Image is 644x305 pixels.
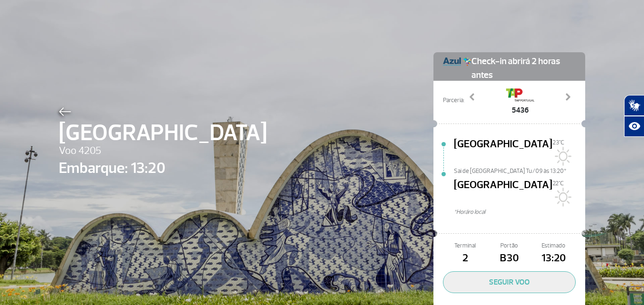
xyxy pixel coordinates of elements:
span: [GEOGRAPHIC_DATA] [59,116,267,150]
span: 2 [443,250,487,267]
button: Abrir recursos assistivos. [624,116,644,137]
button: SEGUIR VOO [443,271,576,293]
span: Voo 4205 [59,143,267,159]
span: Portão [487,241,531,250]
span: Check-in abrirá 2 horas antes [471,52,576,82]
span: [GEOGRAPHIC_DATA] [454,177,552,208]
div: Plugin de acessibilidade da Hand Talk. [624,95,644,137]
span: 5436 [506,105,534,116]
img: Sol [552,147,571,166]
span: Embarque: 13:20 [59,157,267,180]
span: Terminal [443,241,487,250]
span: 13:20 [532,250,576,267]
span: [GEOGRAPHIC_DATA] [454,136,552,167]
span: 22°C [552,180,564,187]
button: Abrir tradutor de língua de sinais. [624,95,644,116]
span: 23°C [552,139,564,146]
span: *Horáro local [454,208,585,217]
span: B30 [487,250,531,267]
span: Estimado [532,241,576,250]
span: Sai de [GEOGRAPHIC_DATA] Tu/09 às 13:20* [454,167,585,173]
img: Sol [552,188,571,207]
span: Parceria: [443,96,464,105]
